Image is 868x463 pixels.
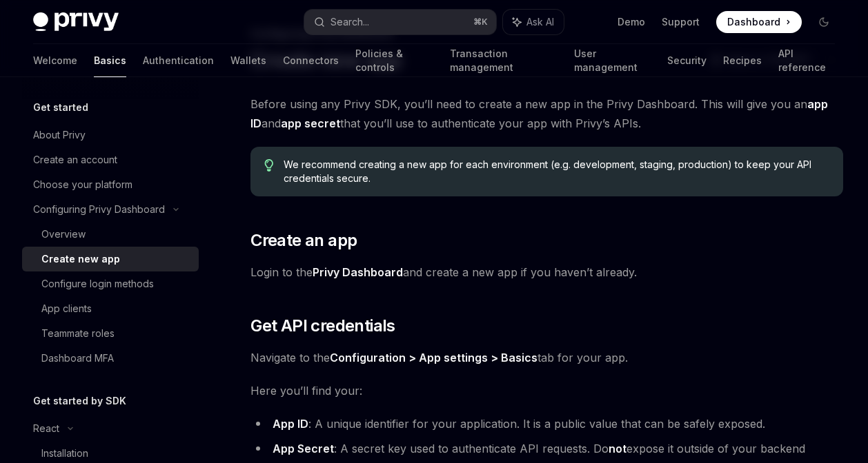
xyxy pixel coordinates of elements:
[22,271,199,296] a: Configure login methods
[22,172,199,197] a: Choose your platform
[33,44,77,77] a: Welcome
[273,417,308,431] strong: App ID
[526,15,554,29] span: Ask AI
[33,201,165,218] div: Configuring Privy Dashboard
[33,420,59,437] div: React
[33,12,119,32] img: dark logo
[473,17,488,28] span: ⌘ K
[264,159,274,172] svg: Tip
[813,11,835,33] button: Toggle dark mode
[33,176,132,193] div: Choose your platform
[450,44,558,77] a: Transaction management
[250,315,395,337] span: Get API credentials
[22,123,199,147] a: About Privy
[331,14,369,30] div: Search...
[662,15,700,29] a: Support
[33,99,88,116] h5: Get started
[284,158,829,185] span: We recommend creating a new app for each environment (e.g. development, staging, production) to k...
[716,11,802,33] a: Dashboard
[230,44,266,77] a: Wallets
[250,381,843,400] span: Here you’ll find your:
[283,44,339,77] a: Connectors
[22,321,199,346] a: Teammate roles
[41,251,120,267] div: Create new app
[33,127,86,143] div: About Privy
[313,265,403,280] a: Privy Dashboard
[727,15,780,29] span: Dashboard
[250,229,357,251] span: Create an app
[22,247,199,271] a: Create new app
[143,44,214,77] a: Authentication
[618,15,645,29] a: Demo
[304,10,497,34] button: Search...⌘K
[22,222,199,247] a: Overview
[41,325,115,342] div: Teammate roles
[41,226,86,243] div: Overview
[609,442,627,455] strong: not
[41,300,92,317] div: App clients
[22,296,199,321] a: App clients
[22,346,199,371] a: Dashboard MFA
[22,147,199,172] a: Create an account
[281,116,340,130] strong: app secret
[574,44,651,77] a: User management
[667,44,707,77] a: Security
[503,10,564,34] button: Ask AI
[723,44,762,77] a: Recipes
[33,393,126,409] h5: Get started by SDK
[250,263,843,282] span: Login to the and create a new app if you haven’t already.
[778,44,835,77] a: API reference
[41,276,154,292] div: Configure login methods
[41,445,88,462] div: Installation
[94,44,126,77] a: Basics
[330,351,537,365] a: Configuration > App settings > Basics
[355,44,433,77] a: Policies & controls
[41,350,114,367] div: Dashboard MFA
[250,94,843,133] span: Before using any Privy SDK, you’ll need to create a new app in the Privy Dashboard. This will giv...
[250,414,843,433] li: : A unique identifier for your application. It is a public value that can be safely exposed.
[33,152,117,168] div: Create an account
[250,348,843,367] span: Navigate to the tab for your app.
[273,442,334,455] strong: App Secret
